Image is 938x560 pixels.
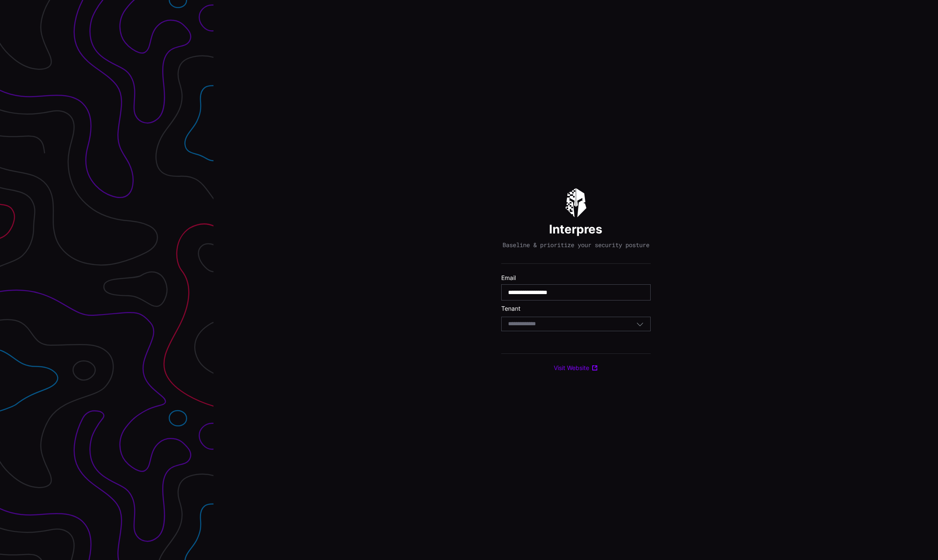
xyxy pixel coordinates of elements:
[503,241,649,249] p: Baseline & prioritize your security posture
[501,274,651,282] label: Email
[636,320,644,328] button: Toggle options menu
[554,364,598,372] a: Visit Website
[549,222,602,237] h1: Interpres
[501,305,651,312] label: Tenant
